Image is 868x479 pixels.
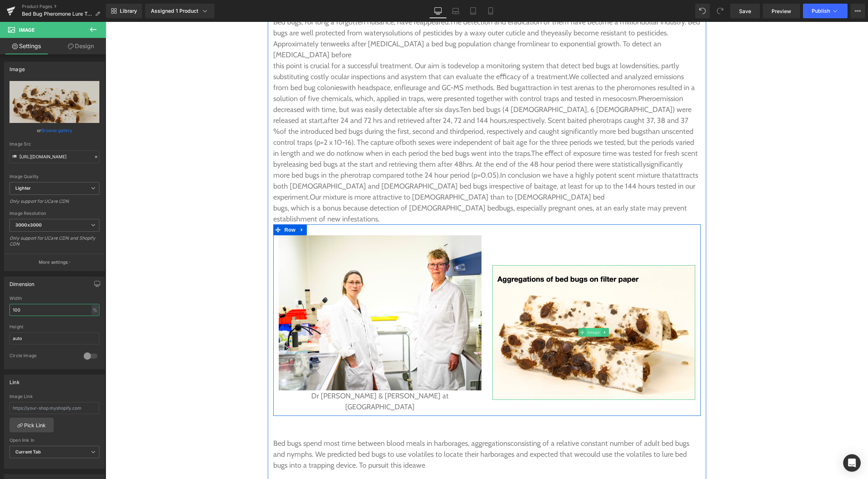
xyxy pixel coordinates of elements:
[464,4,482,18] a: Tablet
[237,61,416,70] span: with headspace, enfleurage and GC-MS methods. Bed bug
[349,39,526,48] span: develop a monitoring system that detect bed bugs at low
[739,7,751,15] span: Save
[168,116,589,136] span: ds we tested, but the periods varied in length and we do not
[106,4,142,18] a: New Library
[168,417,584,437] span: consisting of a relative constant number of adult bed bugs and nymphs. We pred
[358,105,540,114] span: period, respectively and caught significantly more bed bugs
[843,454,861,472] div: Open Intercom Messenger
[9,296,99,301] div: Width
[174,105,358,114] span: of the introduced bed bugs during the first, second and third
[168,50,578,70] span: We collected and analyzed emissions from bed bug colonies
[225,18,427,26] span: weeks after [MEDICAL_DATA] a bed bug population change from
[9,235,99,252] div: Only support for UCare CDN and Shopify CDN
[803,4,848,18] button: Publish
[168,160,590,179] span: age, at least for up to the 144 hours tested in our experiment.
[41,124,72,137] a: Browse gallery
[19,27,35,33] span: Image
[416,61,589,70] span: attraction in test arenas to the pheromones resulted in a
[15,449,41,455] b: Current Tab
[763,4,800,18] a: Preview
[713,4,727,18] button: Redo
[482,4,499,18] a: Mobile
[496,306,503,315] a: Expand / Collapse
[9,324,99,329] div: Height
[9,394,99,399] div: Image Link
[168,182,581,201] span: bugs, especially pregnant ones, at an early state may prevent establishment of new infestations.
[204,171,499,179] span: Our mixture is more attractive to [DEMOGRAPHIC_DATA] than to [DEMOGRAPHIC_DATA] bed
[447,4,464,18] a: Laptop
[168,71,595,181] p: solution of five chemicals, which, applied in traps, were pres
[177,202,192,213] span: Row
[9,277,35,287] div: Dimension
[168,18,556,37] span: linear to exponential growth. To detect an [MEDICAL_DATA] before
[22,11,92,17] span: Bed Bug Pheromone Lure Trap, Nattaro Scout®
[241,127,426,136] span: know when in each period the bed bugs went into the traps.
[9,127,99,134] div: or
[296,116,479,125] span: both sexes were independent of bait age for the three perio
[168,138,577,158] span: significantly more bed bugs in the pherotrap compared to
[92,305,98,315] div: %
[429,4,447,18] a: Desktop
[15,185,31,191] b: Lighter
[9,402,99,414] input: https://your-shop.myshopify.com
[168,127,592,147] span: The eﬀect of exposure time was tested for fresh scent by
[168,38,595,71] p: this point is crucial for a successful treatment. Our aim is to
[695,4,710,18] button: Undo
[168,7,563,26] span: easily become resistant to pesticides. Approximately ten
[168,105,588,125] span: than unscented control traps (p=2 x 10-16). The capture of
[9,174,99,179] div: Image Quality
[9,418,54,432] a: Pick Link
[395,149,569,158] span: In conclusion we have a highly potent scent mixture that
[9,198,99,209] div: Only support for UCare CDN
[9,438,99,443] div: Open link In
[9,375,20,385] div: Link
[280,7,449,15] span: solutions of pesticides by a waxy outer cuticle and they
[812,8,830,14] span: Publish
[302,83,354,92] span: ble after six days.
[168,72,578,92] span: Pheroemission decreased with time, but was easily detecta
[168,149,593,169] span: attracts both [DEMOGRAPHIC_DATA] and [DEMOGRAPHIC_DATA] bed bugs irrespective of bait
[168,181,595,202] p: bugs, which is a bonus because detection of [DEMOGRAPHIC_DATA] bed
[307,149,395,158] span: the 24 hour period (p=0.05).
[168,39,574,59] span: densities, partly substituting costly ocular inspections and a
[151,7,209,15] div: Assigned 1 Product
[9,353,76,360] div: Circle Image
[9,150,99,163] input: Link
[168,417,405,426] span: Bed bugs spend most time between blood meals in harborages, aggregations
[236,428,478,437] span: icted bed bugs to use volatiles to locate their harborages and expected that we
[120,8,137,14] span: Library
[9,332,99,344] input: auto
[9,62,25,72] div: Image
[192,202,201,213] a: Expand / Collapse
[772,7,791,15] span: Preview
[15,222,42,228] b: 3000x3000
[22,4,106,9] a: Product Pages
[173,368,376,390] p: Dr [PERSON_NAME] & [PERSON_NAME] at [GEOGRAPHIC_DATA]
[311,439,320,448] span: we
[54,38,107,54] a: Design
[168,428,581,448] span: could use the volatiles to lure bed bugs into a trapping device. To pursuit this idea
[168,94,583,114] span: respectively. Scent baited pherotraps caught 37, 38 and 37 %
[9,142,99,147] div: Image Src
[168,83,586,103] span: Ten bed bugs (4 [DEMOGRAPHIC_DATA], 6 [DEMOGRAPHIC_DATA]) were released at start,
[357,138,541,147] span: hrs. At the end of the 48 hour period there were statistically
[4,254,104,271] button: More settings
[850,4,865,18] button: More
[39,259,68,266] p: More settings
[351,72,533,81] span: ented together with control traps and tested in mesocosm.
[9,304,99,316] input: auto
[299,50,463,59] span: system that can evaluate the eﬃcacy of a treatment.
[175,138,357,147] span: releasing bed bugs at the start and retrieving them after 48
[9,211,99,216] div: Image Resolution
[480,306,496,315] span: Image
[218,94,403,103] span: after 24 and 72 hrs and retrieved after 24, 72 and 144 hours,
